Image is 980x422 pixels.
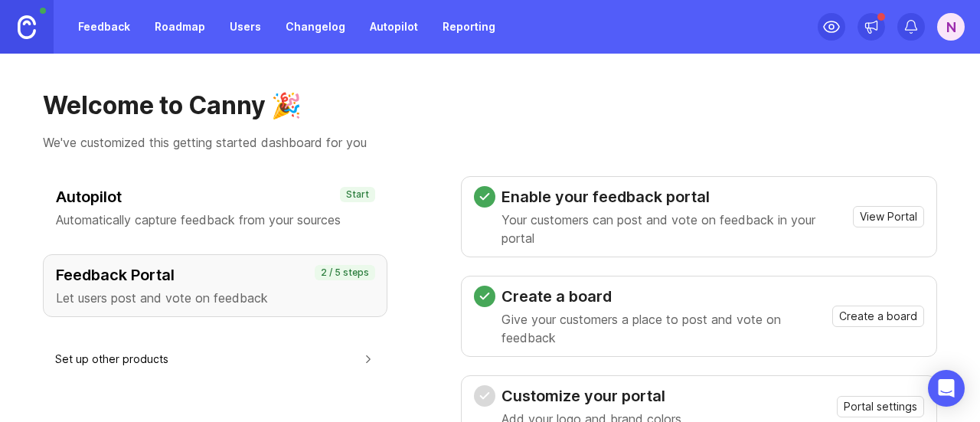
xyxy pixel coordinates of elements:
[43,176,387,239] button: AutopilotAutomatically capture feedback from your sourcesStart
[839,309,917,324] span: Create a board
[501,186,847,208] h3: Enable your feedback portal
[501,310,826,347] p: Give your customers a place to post and vote on feedback
[928,370,965,407] div: Open Intercom Messenger
[501,286,826,307] h3: Create a board
[501,385,681,407] h3: Customize your portal
[346,188,369,201] p: Start
[220,13,270,41] a: Users
[853,206,924,227] button: View Portal
[43,90,937,121] h1: Welcome to Canny 🎉
[321,267,369,279] p: 2 / 5 steps
[56,186,374,208] h3: Autopilot
[844,399,917,414] span: Portal settings
[501,211,847,247] p: Your customers can post and vote on feedback in your portal
[56,264,374,286] h3: Feedback Portal
[832,306,924,327] button: Create a board
[69,13,139,41] a: Feedback
[361,13,427,41] a: Autopilot
[145,13,214,41] a: Roadmap
[276,13,354,41] a: Changelog
[937,13,965,41] button: N
[56,289,374,307] p: Let users post and vote on feedback
[18,15,36,39] img: Canny Home
[837,396,924,417] button: Portal settings
[56,211,374,229] p: Automatically capture feedback from your sources
[43,133,937,152] p: We've customized this getting started dashboard for you
[433,13,505,41] a: Reporting
[55,342,375,376] button: Set up other products
[860,209,917,224] span: View Portal
[43,254,387,317] button: Feedback PortalLet users post and vote on feedback2 / 5 steps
